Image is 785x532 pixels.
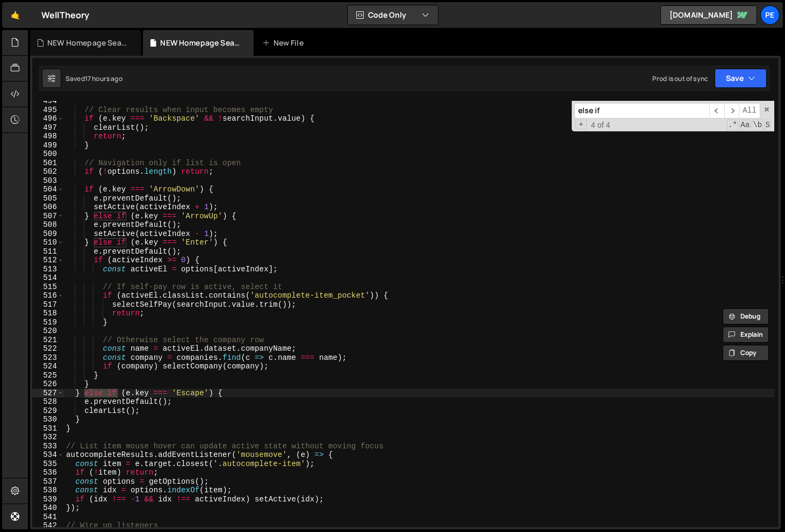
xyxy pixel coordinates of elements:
div: 516 [32,291,64,300]
div: 501 [32,159,64,168]
div: 537 [32,477,64,486]
div: 497 [32,123,64,132]
div: 519 [32,318,64,327]
span: Alt-Enter [739,103,760,119]
div: 525 [32,371,64,380]
button: Explain [723,327,769,343]
a: [DOMAIN_NAME] [660,5,757,25]
span: ​ [709,103,724,119]
span: 4 of 4 [587,121,615,130]
div: 534 [32,450,64,460]
div: 504 [32,185,64,194]
div: 511 [32,247,64,256]
div: 512 [32,256,64,265]
div: 506 [32,203,64,212]
div: 510 [32,238,64,247]
div: 500 [32,150,64,159]
div: WellTheory [41,9,90,21]
div: 536 [32,468,64,477]
div: 523 [32,353,64,363]
div: 532 [32,433,64,442]
div: 507 [32,212,64,221]
span: Toggle Replace mode [575,120,587,130]
div: 505 [32,194,64,203]
div: 521 [32,336,64,345]
div: 527 [32,389,64,398]
div: 495 [32,106,64,115]
div: 540 [32,504,64,513]
button: Copy [723,345,769,361]
div: 499 [32,141,64,150]
div: 494 [32,97,64,106]
input: Search for [574,103,709,119]
div: 508 [32,220,64,230]
div: 531 [32,424,64,433]
div: 541 [32,513,64,522]
span: RegExp Search [727,120,738,130]
div: 529 [32,407,64,416]
div: 496 [32,114,64,123]
div: 528 [32,397,64,407]
div: New File [262,38,307,48]
div: 498 [32,132,64,141]
div: 515 [32,283,64,292]
button: Debug [723,308,769,324]
div: 542 [32,521,64,530]
div: 538 [32,486,64,495]
span: Whole Word Search [752,120,763,130]
div: 514 [32,274,64,283]
div: 503 [32,176,64,186]
div: Prod is out of sync [652,74,708,83]
div: 502 [32,167,64,176]
div: 509 [32,230,64,239]
div: 533 [32,442,64,451]
span: CaseSensitive Search [739,120,751,130]
span: Search In Selection [764,120,771,130]
div: 535 [32,460,64,469]
div: 539 [32,495,64,504]
div: 524 [32,362,64,371]
button: Save [715,69,767,88]
div: 17 hours ago [85,74,123,83]
div: 530 [32,415,64,424]
div: NEW Homepage Search.css [47,38,128,48]
div: 517 [32,300,64,309]
div: 522 [32,344,64,353]
div: 513 [32,265,64,274]
div: 526 [32,380,64,389]
div: Saved [66,74,123,83]
a: Pe [760,5,780,25]
a: 🤙 [2,2,28,28]
div: 520 [32,327,64,336]
button: Code Only [348,5,438,25]
div: NEW Homepage Search.js [160,38,241,48]
span: ​ [724,103,739,119]
div: 518 [32,309,64,318]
